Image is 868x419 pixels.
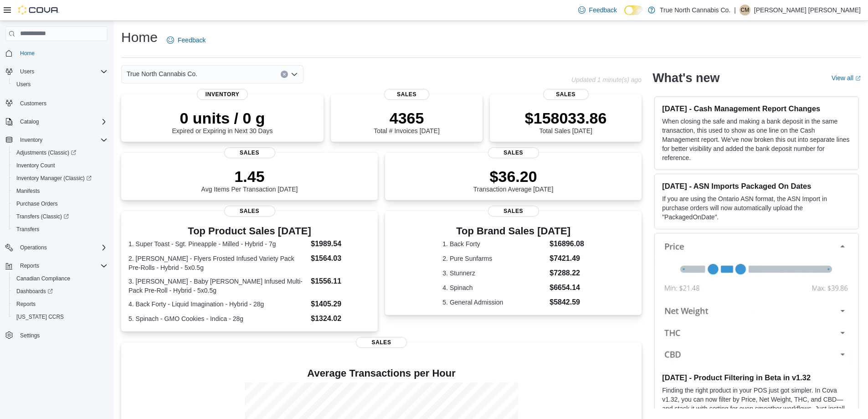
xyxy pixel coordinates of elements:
[16,97,108,109] span: Customers
[525,109,607,127] p: $158033.86
[13,186,108,197] span: Manifests
[16,187,40,195] span: Manifests
[550,268,584,279] dd: $7288.22
[2,96,111,109] button: Customers
[13,198,108,209] span: Purchase Orders
[13,211,108,222] span: Transfers (Classic)
[16,226,39,233] span: Transfers
[16,134,46,145] button: Inventory
[197,89,248,100] span: Inventory
[178,36,205,45] span: Feedback
[16,242,108,253] span: Operations
[442,283,546,292] dt: 4. Spinach
[201,167,298,193] div: Avg Items Per Transaction [DATE]
[16,300,36,308] span: Reports
[442,254,546,263] dt: 2. Pure Sunfarms
[20,332,40,339] span: Settings
[832,74,861,82] a: View allExternal link
[13,273,108,284] span: Canadian Compliance
[16,213,69,220] span: Transfers (Classic)
[624,15,625,16] span: Dark Mode
[13,286,108,297] span: Dashboards
[311,253,370,264] dd: $1564.03
[662,181,851,191] h3: [DATE] - ASN Imports Packaged On Dates
[9,285,111,298] a: Dashboards
[172,109,273,134] div: Expired or Expiring in Next 30 Days
[311,238,370,249] dd: $1989.54
[442,298,546,307] dt: 5. General Admission
[9,185,111,197] button: Manifests
[128,254,307,272] dt: 2. [PERSON_NAME] - Flyers Frosted Infused Variety Pack Pre-Rolls - Hybrid - 5x0.5g
[9,223,111,236] button: Transfers
[16,134,108,145] span: Inventory
[16,288,53,295] span: Dashboards
[13,79,108,90] span: Users
[2,134,111,146] button: Inventory
[374,109,439,127] p: 4365
[589,5,617,15] span: Feedback
[281,71,288,78] button: Clear input
[442,269,546,278] dt: 3. Stunnerz
[16,330,43,341] a: Settings
[16,149,76,156] span: Adjustments (Classic)
[543,89,589,100] span: Sales
[16,48,38,59] a: Home
[13,224,108,235] span: Transfers
[662,373,851,382] h3: [DATE] - Product Filtering in Beta in v1.32
[163,31,209,49] a: Feedback
[5,43,108,366] nav: Complex example
[13,286,56,297] a: Dashboards
[16,116,108,127] span: Catalog
[16,260,43,271] button: Reports
[13,186,43,197] a: Manifests
[127,68,197,79] span: True North Cannabis Co.
[13,160,108,171] span: Inventory Count
[311,276,370,287] dd: $1556.11
[2,47,111,60] button: Home
[9,159,111,172] button: Inventory Count
[224,206,275,217] span: Sales
[201,167,298,186] p: 1.45
[13,224,43,235] a: Transfers
[13,79,34,90] a: Users
[652,71,719,85] h2: What's new
[13,160,59,171] a: Inventory Count
[128,226,370,237] h3: Top Product Sales [DATE]
[16,116,42,127] button: Catalog
[13,311,108,322] span: Washington CCRS
[575,1,621,19] a: Feedback
[2,259,111,272] button: Reports
[20,262,39,269] span: Reports
[740,5,749,16] span: CM
[9,172,111,185] a: Inventory Manager (Classic)
[442,239,546,248] dt: 1. Back Forty
[550,238,584,249] dd: $16896.08
[128,239,307,248] dt: 1. Super Toast - Sgt. Pineapple - Milled - Hybrid - 7g
[734,5,736,16] p: |
[2,65,111,78] button: Users
[20,68,34,75] span: Users
[550,282,584,293] dd: $6654.14
[13,273,74,284] a: Canadian Compliance
[16,275,70,282] span: Canadian Compliance
[473,167,554,186] p: $36.20
[374,109,439,134] div: Total # Invoices [DATE]
[2,329,111,342] button: Settings
[16,66,108,77] span: Users
[754,5,861,16] p: [PERSON_NAME] [PERSON_NAME]
[660,5,730,16] p: True North Cannabis Co.
[128,368,634,379] h4: Average Transactions per Hour
[128,314,307,323] dt: 5. Spinach - GMO Cookies - Indica - 28g
[9,197,111,210] button: Purchase Orders
[13,173,108,184] span: Inventory Manager (Classic)
[20,244,47,251] span: Operations
[20,100,46,107] span: Customers
[18,5,59,15] img: Cova
[224,147,275,158] span: Sales
[9,272,111,285] button: Canadian Compliance
[442,226,584,237] h3: Top Brand Sales [DATE]
[2,115,111,128] button: Catalog
[311,299,370,310] dd: $1405.29
[384,89,430,100] span: Sales
[550,297,584,308] dd: $5842.59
